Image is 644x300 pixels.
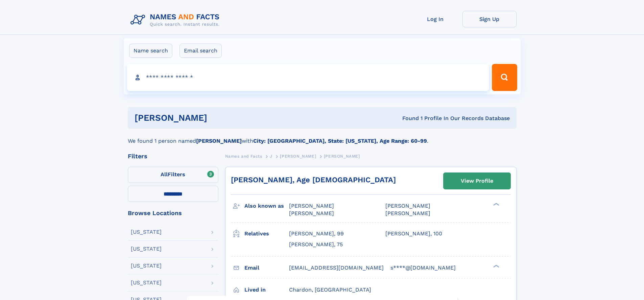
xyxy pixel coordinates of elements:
[462,11,517,27] a: Sign Up
[231,176,396,184] a: [PERSON_NAME], Age [DEMOGRAPHIC_DATA]
[385,203,430,209] span: [PERSON_NAME]
[244,228,289,239] h3: Relatives
[128,129,517,145] div: We found 1 person named with .
[161,171,168,178] span: All
[135,114,305,122] h1: [PERSON_NAME]
[324,154,360,159] span: [PERSON_NAME]
[131,229,162,235] div: [US_STATE]
[280,154,316,159] span: [PERSON_NAME]
[289,264,384,271] span: [EMAIL_ADDRESS][DOMAIN_NAME]
[127,64,489,91] input: search input
[128,153,218,159] div: Filters
[492,264,500,268] div: ❯
[289,230,344,237] a: [PERSON_NAME], 99
[180,44,222,58] label: Email search
[131,246,162,252] div: [US_STATE]
[444,173,510,189] a: View Profile
[461,173,493,189] div: View Profile
[129,44,172,58] label: Name search
[408,11,462,27] a: Log In
[270,154,272,159] span: J
[196,138,242,144] b: [PERSON_NAME]
[131,263,162,269] div: [US_STATE]
[131,280,162,285] div: [US_STATE]
[289,203,334,209] span: [PERSON_NAME]
[128,167,218,183] label: Filters
[280,152,316,160] a: [PERSON_NAME]
[244,284,289,296] h3: Lived in
[305,115,510,122] div: Found 1 Profile In Our Records Database
[225,152,262,160] a: Names and Facts
[289,286,371,293] span: Chardon, [GEOGRAPHIC_DATA]
[270,152,272,160] a: J
[289,241,343,248] a: [PERSON_NAME], 75
[289,210,334,216] span: [PERSON_NAME]
[244,262,289,274] h3: Email
[385,210,430,216] span: [PERSON_NAME]
[385,230,442,237] a: [PERSON_NAME], 100
[244,200,289,212] h3: Also known as
[492,202,500,207] div: ❯
[492,64,517,91] button: Search Button
[128,11,225,29] img: Logo Names and Facts
[253,138,427,144] b: City: [GEOGRAPHIC_DATA], State: [US_STATE], Age Range: 60-99
[128,210,218,216] div: Browse Locations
